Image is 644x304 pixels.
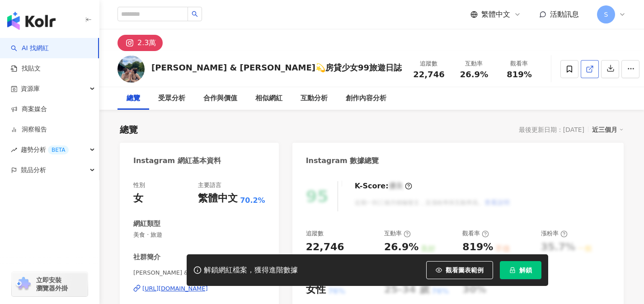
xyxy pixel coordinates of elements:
[604,9,608,19] span: S
[509,267,516,273] span: lock
[198,192,238,206] div: 繁體中文
[36,276,68,292] span: 立即安裝 瀏覽器外掛
[306,283,326,297] div: 女性
[198,181,221,189] div: 主要語言
[462,240,493,254] div: 819%
[592,124,624,136] div: 近三個月
[12,272,88,296] a: chrome extension立即安裝 瀏覽器外掛
[21,79,40,99] span: 資源庫
[133,192,143,206] div: 女
[11,105,47,114] a: 商案媒合
[355,181,412,191] div: K-Score :
[142,285,208,293] div: [URL][DOMAIN_NAME]
[301,93,328,104] div: 互動分析
[48,145,69,154] div: BETA
[426,261,493,279] button: 觀看圖表範例
[21,140,69,160] span: 趨勢分析
[446,267,484,274] span: 觀看圖表範例
[203,93,237,104] div: 合作與價值
[550,10,579,19] span: 活動訊息
[137,37,156,49] div: 2.3萬
[11,44,49,53] a: searchAI 找網紅
[541,229,568,238] div: 漲粉率
[133,181,145,189] div: 性別
[21,160,46,180] span: 競品分析
[11,147,17,153] span: rise
[133,219,160,229] div: 網紅類型
[14,277,32,291] img: chrome extension
[412,59,446,68] div: 追蹤數
[11,125,47,134] a: 洞察報告
[11,64,41,73] a: 找貼文
[118,56,145,83] img: KOL Avatar
[500,261,541,279] button: 解鎖
[460,70,488,79] span: 26.9%
[384,240,418,254] div: 26.9%
[133,253,160,262] div: 社群簡介
[384,229,411,238] div: 互動率
[306,240,344,254] div: 22,746
[158,93,185,104] div: 受眾分析
[306,229,324,238] div: 追蹤數
[346,93,386,104] div: 創作內容分析
[462,229,489,238] div: 觀看率
[413,70,444,79] span: 22,746
[133,156,221,166] div: Instagram 網紅基本資料
[519,267,532,274] span: 解鎖
[519,126,584,133] div: 最後更新日期：[DATE]
[127,93,140,104] div: 總覽
[481,9,510,19] span: 繁體中文
[192,11,198,17] span: search
[507,70,532,79] span: 819%
[502,59,536,68] div: 觀看率
[255,93,282,104] div: 相似網紅
[151,62,402,73] div: [PERSON_NAME] & [PERSON_NAME]💫房貸少女99旅遊日誌
[457,59,491,68] div: 互動率
[240,196,265,206] span: 70.2%
[306,156,379,166] div: Instagram 數據總覽
[118,35,163,51] button: 2.3萬
[133,231,265,239] span: 美食 · 旅遊
[133,285,265,293] a: [URL][DOMAIN_NAME]
[7,12,56,30] img: logo
[204,266,298,275] div: 解鎖網紅檔案，獲得進階數據
[120,123,138,136] div: 總覽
